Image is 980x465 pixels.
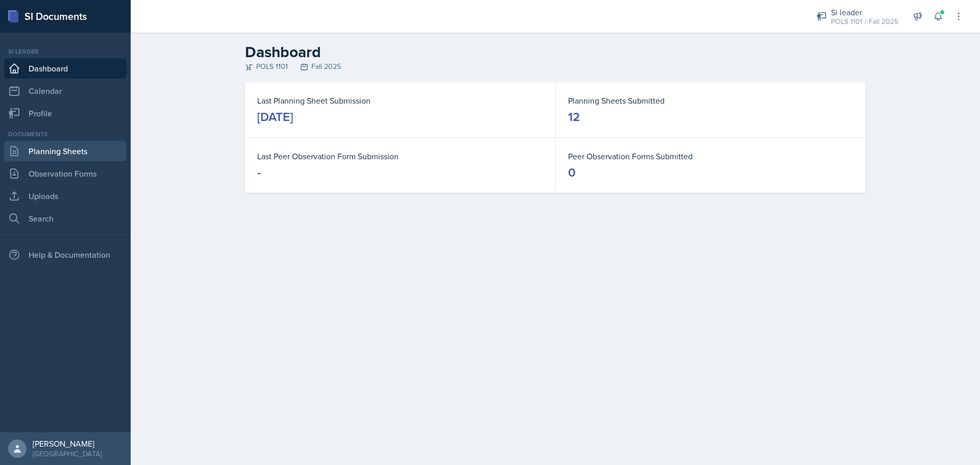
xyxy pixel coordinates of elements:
[4,244,127,265] div: Help & Documentation
[33,449,102,459] div: [GEOGRAPHIC_DATA]
[4,103,127,124] a: Profile
[568,150,853,162] dt: Peer Observation Forms Submitted
[568,109,580,125] div: 12
[4,58,127,79] a: Dashboard
[257,94,543,107] dt: Last Planning Sheet Submission
[33,438,102,449] div: [PERSON_NAME]
[568,94,853,107] dt: Planning Sheets Submitted
[4,47,127,56] div: Si leader
[4,130,127,139] div: Documents
[245,43,866,61] h2: Dashboard
[831,6,898,18] div: Si leader
[4,163,127,184] a: Observation Forms
[831,16,898,27] div: POLS 1101 / Fall 2025
[245,61,866,72] div: POLS 1101 Fall 2025
[257,150,543,162] dt: Last Peer Observation Form Submission
[4,208,127,229] a: Search
[257,164,261,181] div: -
[4,141,127,161] a: Planning Sheets
[568,164,576,181] div: 0
[4,81,127,101] a: Calendar
[257,109,293,125] div: [DATE]
[4,186,127,206] a: Uploads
